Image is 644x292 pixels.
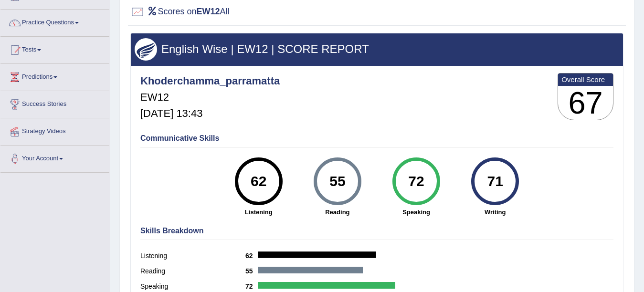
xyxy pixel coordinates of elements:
[245,282,258,290] b: 72
[140,92,280,103] h5: EW12
[245,267,258,275] b: 55
[197,7,220,16] b: EW12
[140,251,245,261] label: Listening
[320,161,355,201] div: 55
[0,146,109,169] a: Your Account
[399,161,433,201] div: 72
[0,118,109,142] a: Strategy Videos
[140,134,613,143] h4: Communicative Skills
[140,75,280,87] h4: Khoderchamma_parramatta
[0,10,109,33] a: Practice Questions
[461,208,530,217] strong: Writing
[0,64,109,88] a: Predictions
[558,86,613,120] h3: 67
[140,282,245,292] label: Speaking
[140,227,613,235] h4: Skills Breakdown
[135,38,157,61] img: wings.png
[130,5,230,19] h2: Scores on All
[224,208,293,217] strong: Listening
[140,266,245,276] label: Reading
[245,252,258,260] b: 62
[135,43,619,55] h3: English Wise | EW12 | SCORE REPORT
[303,208,372,217] strong: Reading
[381,208,451,217] strong: Speaking
[241,161,276,201] div: 62
[478,161,513,201] div: 71
[0,37,109,61] a: Tests
[561,75,610,83] b: Overall Score
[140,108,280,119] h5: [DATE] 13:43
[0,91,109,115] a: Success Stories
